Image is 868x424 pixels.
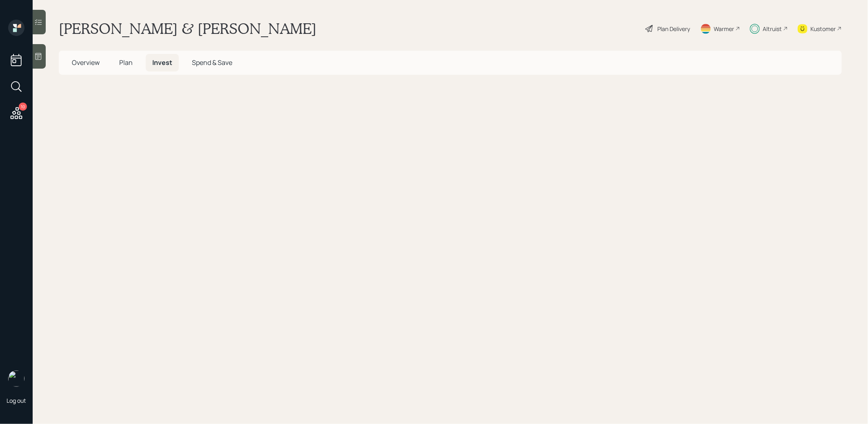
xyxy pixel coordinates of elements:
span: Invest [152,58,172,67]
div: Plan Delivery [658,25,690,33]
h1: [PERSON_NAME] & [PERSON_NAME] [59,20,316,38]
span: Overview [72,58,100,67]
div: Log out [7,397,26,404]
div: 10 [19,103,27,111]
div: Warmer [714,25,734,33]
span: Plan [119,58,133,67]
div: Altruist [763,25,782,33]
span: Spend & Save [192,58,232,67]
div: Kustomer [811,25,836,33]
img: treva-nostdahl-headshot.png [8,370,24,387]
